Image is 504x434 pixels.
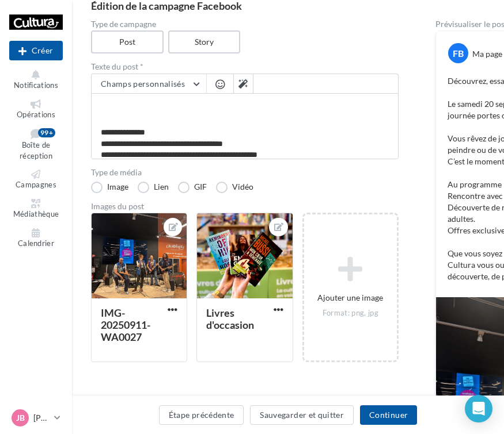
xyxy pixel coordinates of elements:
a: Campagnes [9,167,63,192]
div: Open Intercom Messenger [465,395,492,423]
div: FB [448,43,468,63]
a: Opérations [9,97,63,122]
label: Type de média [91,168,399,176]
label: Story [168,30,241,53]
span: Champs personnalisés [101,79,185,89]
button: Étape précédente [159,405,244,425]
div: Nouvelle campagne [9,41,63,60]
button: Champs personnalisés [92,74,206,94]
button: Notifications [9,68,63,93]
label: Image [91,182,128,193]
span: Notifications [14,80,58,90]
div: 99+ [38,128,55,137]
label: Texte du post * [91,63,399,71]
div: IMG-20250911-WA0027 [101,306,150,343]
div: Livres d'occasion [206,306,254,331]
button: Créer [9,41,63,60]
p: [PERSON_NAME] [33,412,50,424]
span: Opérations [17,110,55,119]
span: JB [16,412,25,424]
button: Sauvegarder et quitter [250,405,354,425]
button: Continuer [360,405,417,425]
a: JB [PERSON_NAME] [9,407,63,429]
label: GIF [178,182,207,193]
a: Boîte de réception99+ [9,126,63,163]
label: Type de campagne [91,20,399,28]
span: Calendrier [18,239,54,248]
span: Boîte de réception [20,141,52,161]
a: Médiathèque [9,197,63,221]
label: Lien [138,182,169,193]
span: Campagnes [16,180,56,190]
span: Médiathèque [13,209,59,218]
a: Calendrier [9,226,63,251]
label: Vidéo [216,182,253,193]
div: Images du post [91,202,399,210]
label: Post [91,30,164,53]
